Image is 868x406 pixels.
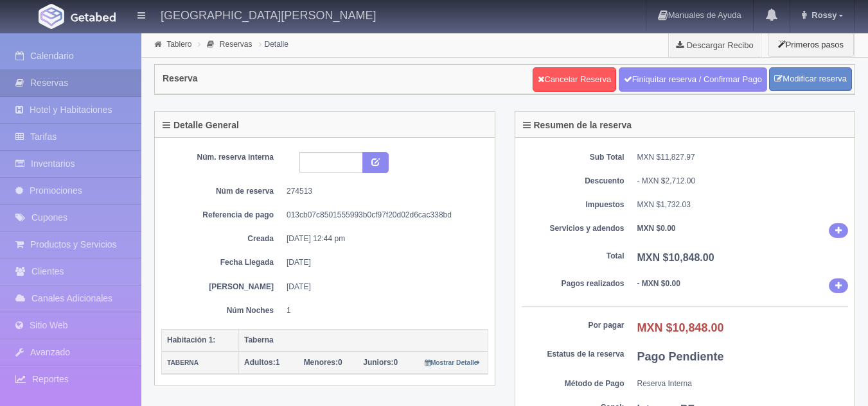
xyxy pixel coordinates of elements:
b: - MXN $0.00 [637,279,680,288]
dt: Método de Pago [522,378,624,389]
li: Detalle [256,38,292,50]
h4: Detalle General [163,121,239,130]
dt: Referencia de pago [171,210,274,221]
dd: [DATE] [287,282,479,292]
dd: 1 [287,305,479,316]
a: Cancelar Reserva [533,67,616,92]
span: Rossy [808,10,837,20]
dd: 013cb07c8501555993b0cf97f20d02d6cac338bd [287,210,479,221]
b: MXN $10,848.00 [637,321,724,334]
dt: Estatus de la reserva [522,349,624,360]
h4: Reserva [163,74,198,83]
a: Modificar reserva [769,67,852,91]
dd: 274513 [287,186,479,197]
img: Getabed [39,4,64,29]
button: Primeros pasos [768,32,854,57]
dt: Núm. reserva interna [171,152,274,163]
b: MXN $10,848.00 [637,252,714,263]
dt: Impuestos [522,199,624,210]
a: Descargar Recibo [669,32,761,58]
dt: Descuento [522,176,624,187]
b: Habitación 1: [167,335,215,344]
strong: Juniors: [363,358,393,367]
dt: Fecha Llegada [171,257,274,268]
dt: Por pagar [522,320,624,331]
dt: Núm de reserva [171,186,274,197]
h4: [GEOGRAPHIC_DATA][PERSON_NAME] [161,6,376,22]
a: Reservas [220,40,252,49]
span: 0 [304,358,342,367]
dt: Total [522,251,624,262]
img: Getabed [71,12,116,22]
div: - MXN $2,712.00 [637,176,849,187]
strong: Menores: [304,358,338,367]
dd: Reserva Interna [637,378,849,389]
span: 0 [363,358,398,367]
dd: MXN $1,732.03 [637,199,849,210]
dt: Pagos realizados [522,278,624,289]
b: Pago Pendiente [637,350,724,363]
small: Mostrar Detalle [425,359,481,366]
dt: Sub Total [522,152,624,163]
dt: Servicios y adendos [522,223,624,234]
dd: MXN $11,827.97 [637,152,849,163]
dd: [DATE] 12:44 pm [287,233,479,244]
b: MXN $0.00 [637,224,676,233]
dt: Creada [171,233,274,244]
th: Taberna [239,329,488,351]
dt: Núm Noches [171,305,274,316]
a: Mostrar Detalle [425,358,481,367]
a: Finiquitar reserva / Confirmar Pago [619,67,767,92]
a: Tablero [166,40,191,49]
dt: [PERSON_NAME] [171,282,274,292]
h4: Resumen de la reserva [523,121,632,130]
small: TABERNA [167,359,199,366]
dd: [DATE] [287,257,479,268]
strong: Adultos: [244,358,276,367]
span: 1 [244,358,279,367]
